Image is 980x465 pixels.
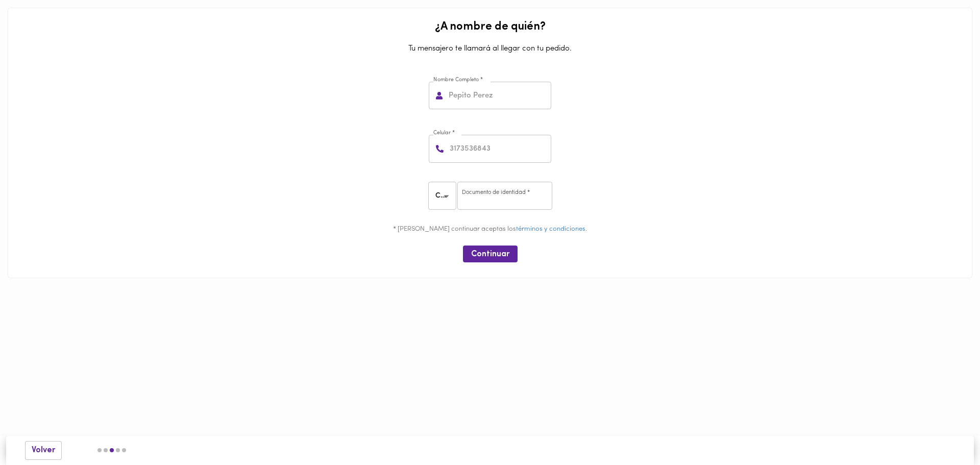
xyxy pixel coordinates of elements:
[16,21,964,33] h2: ¿A nombre de quién?
[921,406,970,455] iframe: Messagebird Livechat Widget
[16,38,964,59] p: Tu mensajero te llamará al llegar con tu pedido.
[516,226,585,232] a: términos y condiciones
[25,441,62,460] button: Volver
[471,250,509,259] span: Continuar
[463,246,518,262] button: Continuar
[448,135,551,163] input: 3173536843
[447,82,551,110] input: Pepito Perez
[32,446,55,455] span: Volver
[16,225,964,234] p: * [PERSON_NAME] continuar aceptas los .
[428,182,460,210] div: CC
